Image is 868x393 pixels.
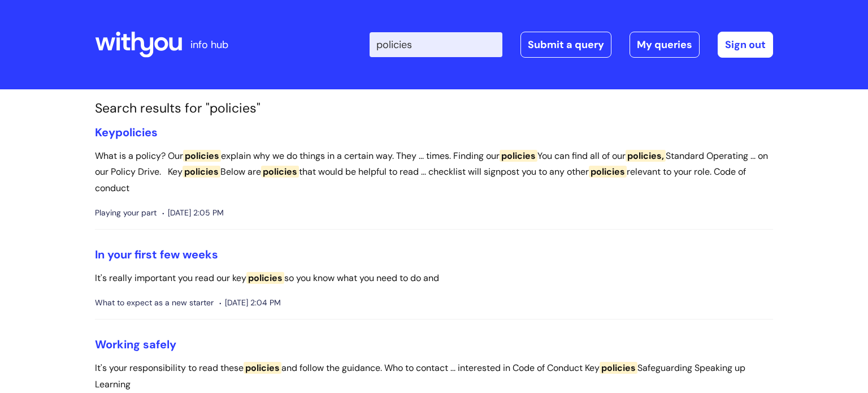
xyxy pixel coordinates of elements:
a: My queries [630,32,700,58]
span: policies [589,166,627,178]
span: policies, [626,150,666,162]
a: Submit a query [520,32,611,58]
span: policies [115,125,158,140]
span: policies [244,362,281,374]
span: policies [246,272,284,284]
span: policies [183,150,221,162]
span: [DATE] 2:04 PM [219,296,281,310]
a: Sign out [718,32,773,58]
a: Working safely [95,337,176,352]
span: policies [500,150,537,162]
a: Keypolicies [95,125,158,140]
span: Playing your part [95,206,157,220]
h1: Search results for "policies" [95,101,773,116]
p: It's really important you read our key so you know what you need to do and [95,270,773,287]
input: Search [370,32,502,57]
a: In your first few weeks [95,247,218,262]
p: info hub [190,36,228,54]
span: policies [183,166,220,178]
span: policies [261,166,299,178]
span: What to expect as a new starter [95,296,214,310]
span: [DATE] 2:05 PM [162,206,224,220]
div: | - [370,32,773,58]
p: It's your responsibility to read these and follow the guidance. Who to contact ... interested in ... [95,360,773,393]
p: What is a policy? Our explain why we do things in a certain way. They ... times. Finding our You ... [95,148,773,197]
span: policies [600,362,637,374]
